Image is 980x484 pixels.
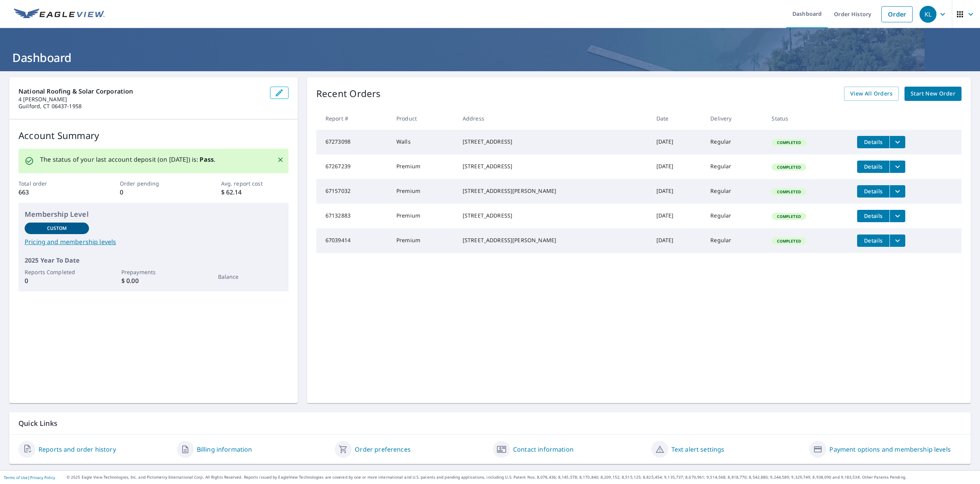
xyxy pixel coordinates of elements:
div: KL [920,6,936,23]
td: Regular [704,228,765,253]
p: 0 [25,276,89,285]
td: Regular [704,154,765,179]
td: 67267239 [316,154,390,179]
span: Completed [772,164,805,170]
button: filesDropdownBtn-67039414 [889,234,905,247]
p: $ 62.14 [221,188,289,197]
p: Balance [218,273,282,281]
th: Report # [316,107,390,130]
span: Details [862,237,885,244]
td: Regular [704,204,765,228]
a: View All Orders [844,87,899,101]
b: Pass [200,155,214,164]
span: Details [862,188,885,195]
span: Completed [772,140,805,145]
button: detailsBtn-67039414 [857,234,889,247]
span: Start New Order [911,89,955,99]
p: Order pending [120,179,187,188]
p: Prepayments [121,268,186,276]
p: 4 [PERSON_NAME] [18,96,264,103]
td: [DATE] [650,179,704,204]
td: [DATE] [650,130,704,154]
p: Recent Orders [316,87,381,101]
button: detailsBtn-67157032 [857,185,889,198]
a: Billing information [197,445,252,454]
button: detailsBtn-67132883 [857,210,889,222]
p: Guilford, CT 06437-1958 [18,103,264,110]
button: detailsBtn-67267239 [857,161,889,173]
p: National Roofing & Solar Corporation [18,87,264,96]
td: [DATE] [650,228,704,253]
a: Start New Order [904,87,962,101]
a: Order [881,6,913,22]
div: [STREET_ADDRESS] [463,138,644,146]
span: Details [862,138,885,146]
p: $ 0.00 [121,276,186,285]
div: [STREET_ADDRESS][PERSON_NAME] [463,187,644,195]
a: Terms of Use [4,475,28,480]
p: Reports Completed [25,268,89,276]
span: Completed [772,189,805,194]
td: Premium [390,179,456,204]
div: [STREET_ADDRESS] [463,162,644,170]
td: 67273098 [316,130,390,154]
span: Completed [772,238,805,244]
th: Date [650,107,704,130]
td: 67157032 [316,179,390,204]
td: Premium [390,154,456,179]
div: [STREET_ADDRESS] [463,212,644,219]
button: detailsBtn-67273098 [857,136,889,148]
p: Quick Links [18,419,962,428]
td: [DATE] [650,154,704,179]
td: Walls [390,130,456,154]
span: Details [862,212,885,219]
p: 663 [18,188,86,197]
p: 0 [120,188,187,197]
td: Regular [704,179,765,204]
a: Privacy Policy [30,475,55,480]
span: Details [862,163,885,170]
span: View All Orders [850,89,893,99]
button: filesDropdownBtn-67267239 [889,161,905,173]
button: filesDropdownBtn-67132883 [889,210,905,222]
td: 67039414 [316,228,390,253]
p: © 2025 Eagle View Technologies, Inc. and Pictometry International Corp. All Rights Reserved. Repo... [67,474,976,480]
p: Custom [47,225,67,232]
img: EV Logo [14,8,105,20]
th: Status [765,107,851,130]
a: Order preferences [355,445,411,454]
p: Membership Level [25,209,282,219]
button: filesDropdownBtn-67157032 [889,185,905,198]
p: Account Summary [18,129,289,142]
a: Contact information [513,445,574,454]
td: [DATE] [650,204,704,228]
p: | [4,475,55,480]
td: Premium [390,204,456,228]
a: Reports and order history [39,445,116,454]
h1: Dashboard [9,50,971,65]
p: Total order [18,179,86,188]
p: 2025 Year To Date [25,256,282,265]
th: Product [390,107,456,130]
td: Regular [704,130,765,154]
th: Address [456,107,650,130]
td: 67132883 [316,204,390,228]
a: Pricing and membership levels [25,237,282,246]
td: Premium [390,228,456,253]
button: Close [275,155,285,165]
p: The status of your last account deposit (on [DATE]) is: . [40,155,215,164]
div: [STREET_ADDRESS][PERSON_NAME] [463,236,644,244]
span: Completed [772,214,805,219]
a: Payment options and membership levels [829,445,951,454]
button: filesDropdownBtn-67273098 [889,136,905,148]
a: Text alert settings [671,445,725,454]
p: Avg. report cost [221,179,289,188]
th: Delivery [704,107,765,130]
